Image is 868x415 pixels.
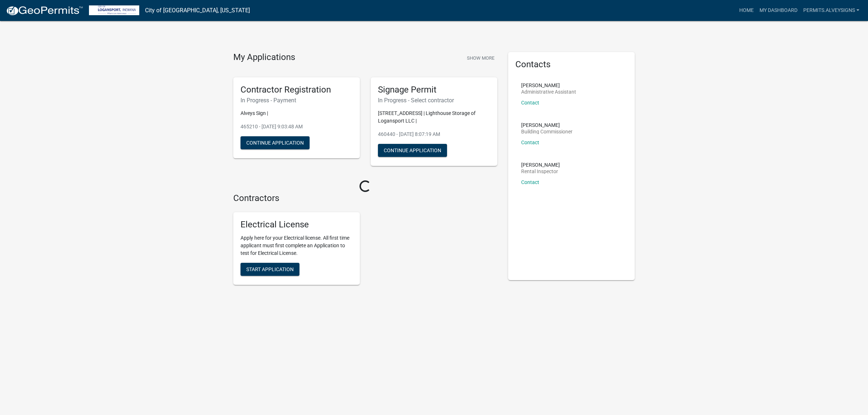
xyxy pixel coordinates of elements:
[246,266,294,272] span: Start Application
[378,85,490,95] h5: Signage Permit
[757,4,800,17] a: My Dashboard
[89,5,139,15] img: City of Logansport, Indiana
[736,4,757,17] a: Home
[241,110,353,117] p: Alveys Sign |
[515,59,627,70] h5: Contacts
[241,85,353,95] h5: Contractor Registration
[378,131,490,138] p: 460440 - [DATE] 8:07:19 AM
[521,123,573,128] p: [PERSON_NAME]
[241,123,353,131] p: 465210 - [DATE] 9:03:48 AM
[241,263,299,276] button: Start Application
[233,193,497,204] h4: Contractors
[521,129,573,134] p: Building Commissioner
[241,234,353,257] p: Apply here for your Electrical license. All first time applicant must first complete an Applicati...
[378,144,447,157] button: Continue Application
[233,52,295,63] h4: My Applications
[521,162,560,167] p: [PERSON_NAME]
[145,4,250,17] a: City of [GEOGRAPHIC_DATA], [US_STATE]
[241,97,353,104] h6: In Progress - Payment
[521,179,539,185] a: Contact
[521,140,539,145] a: Contact
[521,83,576,88] p: [PERSON_NAME]
[521,169,560,174] p: Rental Inspector
[464,52,497,64] button: Show More
[800,4,862,17] a: Permits.Alveysigns
[378,97,490,104] h6: In Progress - Select contractor
[241,136,310,149] button: Continue Application
[521,100,539,106] a: Contact
[521,89,576,94] p: Administrative Assistant
[241,219,353,230] h5: Electrical License
[378,110,490,125] p: [STREET_ADDRESS] | Lighthouse Storage of Logansport LLC |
